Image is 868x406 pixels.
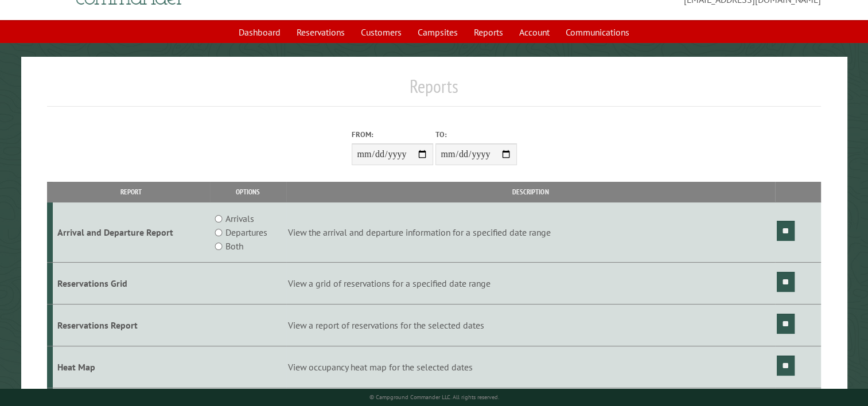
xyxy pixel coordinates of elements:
label: From: [352,129,433,140]
label: Arrivals [225,212,254,225]
th: Description [286,182,775,202]
td: View the arrival and departure information for a specified date range [286,202,775,263]
a: Reservations [290,21,352,43]
h1: Reports [47,75,821,107]
a: Account [512,21,556,43]
small: © Campground Commander LLC. All rights reserved. [369,393,499,401]
a: Customers [354,21,408,43]
td: Heat Map [53,346,210,388]
th: Report [53,182,210,202]
td: View a grid of reservations for a specified date range [286,263,775,304]
td: Reservations Report [53,304,210,346]
th: Options [210,182,286,202]
label: Departures [225,225,267,239]
td: View occupancy heat map for the selected dates [286,346,775,388]
label: To: [435,129,517,140]
a: Communications [559,21,636,43]
td: View a report of reservations for the selected dates [286,304,775,346]
td: Reservations Grid [53,263,210,304]
a: Dashboard [232,21,287,43]
label: Both [225,239,243,253]
a: Campsites [411,21,465,43]
a: Reports [467,21,510,43]
td: Arrival and Departure Report [53,202,210,263]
